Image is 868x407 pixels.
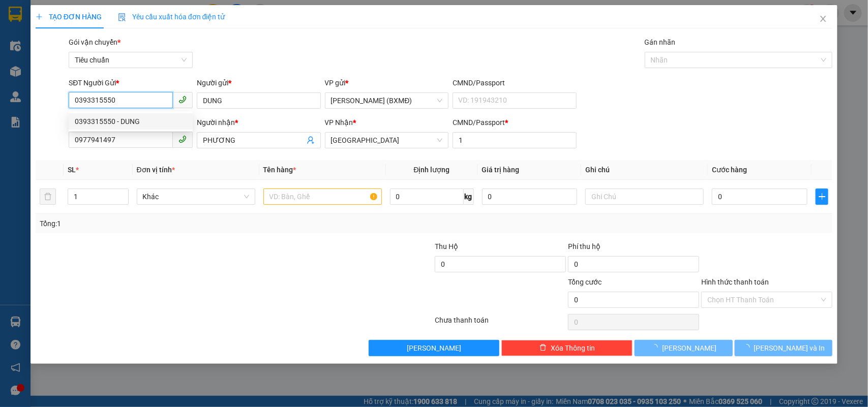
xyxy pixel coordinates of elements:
[735,340,832,356] button: [PERSON_NAME] và In
[118,13,126,21] img: icon
[197,117,321,128] div: Người nhận
[712,166,747,174] span: Cước hàng
[369,340,500,356] button: [PERSON_NAME]
[464,189,474,205] span: kg
[482,189,578,205] input: 0
[482,166,520,174] span: Giá trị hàng
[662,342,716,354] span: [PERSON_NAME]
[414,166,450,174] span: Định lượng
[137,166,175,174] span: Đơn vị tính
[501,340,633,356] button: deleteXóa Thông tin
[97,44,200,58] div: 0372565530
[645,38,676,46] label: Gán nhãn
[9,44,90,56] div: LỢI
[40,218,336,229] div: Tổng: 1
[743,344,754,351] span: loading
[178,96,187,104] span: phone
[97,9,122,19] span: Nhận:
[9,56,90,70] div: 0918706263
[435,242,458,251] span: Thu Hộ
[97,58,200,70] div: 1
[40,189,56,205] button: delete
[69,38,121,46] span: Gói vận chuyển
[97,32,200,44] div: LINH
[69,113,193,130] div: 0393315550 - DUNG
[453,77,577,88] div: CMND/Passport
[68,166,76,174] span: SL
[568,241,699,256] div: Phí thu hộ
[585,189,704,205] input: Ghi Chú
[97,9,200,32] div: [GEOGRAPHIC_DATA]
[819,15,827,23] span: close
[407,342,461,354] span: [PERSON_NAME]
[331,93,443,108] span: Hồ Chí Minh (BXMĐ)
[581,160,708,180] th: Ghi chú
[36,13,43,20] span: plus
[75,52,187,68] span: Tiêu chuẩn
[36,13,102,21] span: TẠO ĐƠN HÀNG
[809,5,837,34] button: Close
[701,278,769,286] label: Hình thức thanh toán
[434,315,567,332] div: Chưa thanh toán
[816,193,828,201] span: plus
[551,342,595,354] span: Xóa Thông tin
[143,189,249,204] span: Khác
[331,133,443,148] span: Tuy Hòa
[325,77,449,88] div: VP gửi
[75,116,187,127] div: 0393315550 - DUNG
[263,189,382,205] input: VD: Bàn, Ghế
[9,9,24,19] span: Gửi:
[754,342,825,354] span: [PERSON_NAME] và In
[178,135,187,143] span: phone
[307,136,315,144] span: user-add
[453,117,577,128] div: CMND/Passport
[118,13,225,21] span: Yêu cầu xuất hóa đơn điện tử
[816,189,828,205] button: plus
[263,166,296,174] span: Tên hàng
[9,9,90,44] div: [PERSON_NAME] (BXMĐ)
[197,77,321,88] div: Người gửi
[568,278,602,286] span: Tổng cước
[69,77,193,88] div: SĐT Người Gửi
[325,118,353,127] span: VP Nhận
[651,344,662,351] span: loading
[540,344,547,352] span: delete
[635,340,732,356] button: [PERSON_NAME]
